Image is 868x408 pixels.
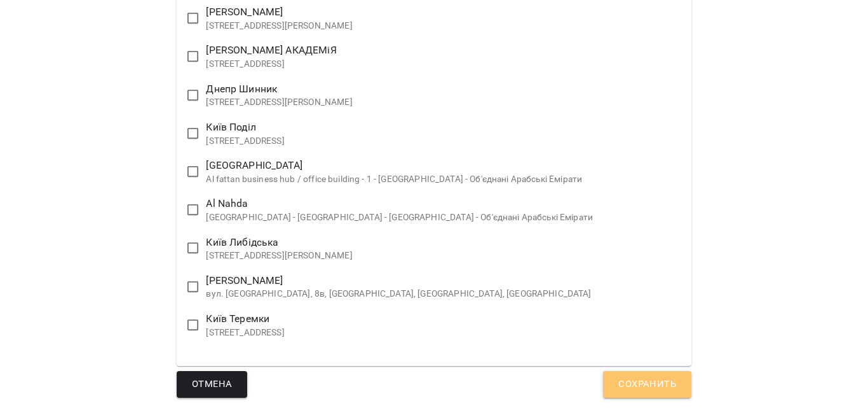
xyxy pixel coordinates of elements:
p: [STREET_ADDRESS][PERSON_NAME] [206,96,352,109]
span: [PERSON_NAME] [206,274,283,286]
span: Київ Поділ [206,121,255,133]
button: Отмена [177,371,248,398]
p: [STREET_ADDRESS] [206,135,284,148]
p: [STREET_ADDRESS][PERSON_NAME] [206,20,352,32]
button: Сохранить [603,371,691,398]
span: [PERSON_NAME] [206,6,283,18]
p: [GEOGRAPHIC_DATA] - [GEOGRAPHIC_DATA] - [GEOGRAPHIC_DATA] - Об'єднані Арабські Емірати [206,211,593,224]
span: Днепр Шинник [206,83,277,95]
span: [GEOGRAPHIC_DATA] [206,159,302,171]
span: Сохранить [618,376,676,393]
p: вул. [GEOGRAPHIC_DATA], 8в, [GEOGRAPHIC_DATA], [GEOGRAPHIC_DATA], [GEOGRAPHIC_DATA] [206,288,591,300]
span: [PERSON_NAME] АКАДЕМіЯ [206,44,336,56]
p: [STREET_ADDRESS][PERSON_NAME] [206,250,352,262]
span: Отмена [192,376,233,393]
span: Київ Теремки [206,313,269,325]
p: [STREET_ADDRESS] [206,58,336,71]
p: [STREET_ADDRESS] [206,327,284,339]
p: Al fattan business hub / office building - 1 - [GEOGRAPHIC_DATA] - Об'єднані Арабські Емірати [206,173,582,186]
span: Al Nahda [206,197,248,209]
span: Київ Либідська [206,236,278,248]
